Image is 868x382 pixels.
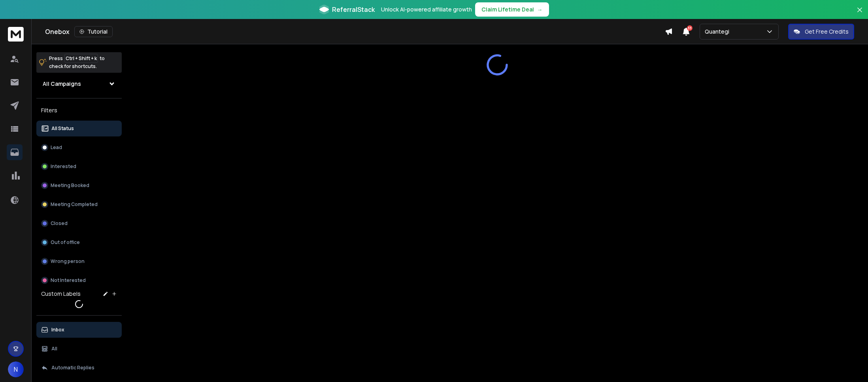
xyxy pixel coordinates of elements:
p: Inbox [51,327,64,333]
button: Not Interested [36,272,122,288]
button: Closed [36,216,122,231]
button: N [8,361,24,377]
span: 33 [687,25,693,31]
p: Press to check for shortcuts. [49,55,105,70]
button: Tutorial [74,26,113,37]
span: Ctrl + Shift + k [64,54,98,63]
p: All Status [51,125,74,132]
p: Meeting Booked [51,182,89,189]
button: Automatic Replies [36,360,122,376]
p: Not Interested [51,277,86,284]
button: Wrong person [36,253,122,269]
button: Get Free Credits [788,24,854,40]
p: Out of office [51,239,80,246]
p: Interested [51,163,76,170]
button: Meeting Booked [36,178,122,193]
button: Close banner [855,5,865,24]
p: Wrong person [51,258,85,265]
span: ReferralStack [332,5,375,14]
button: Claim Lifetime Deal→ [475,2,549,17]
button: Interested [36,159,122,174]
p: Lead [51,144,62,151]
p: Automatic Replies [51,365,94,371]
p: Quantegi [705,28,732,36]
p: Closed [51,220,68,227]
span: → [537,6,543,13]
p: Unlock AI-powered affiliate growth [381,6,472,13]
p: Meeting Completed [51,201,98,208]
div: Onebox [45,26,665,37]
button: All [36,341,122,357]
p: All [51,346,57,352]
button: Inbox [36,322,122,338]
button: Out of office [36,234,122,250]
button: All Campaigns [36,76,122,92]
h3: Filters [36,105,122,116]
p: Get Free Credits [805,28,849,36]
h1: All Campaigns [43,80,81,88]
button: Lead [36,140,122,155]
h3: Custom Labels [41,290,81,298]
button: Meeting Completed [36,197,122,212]
button: All Status [36,121,122,136]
